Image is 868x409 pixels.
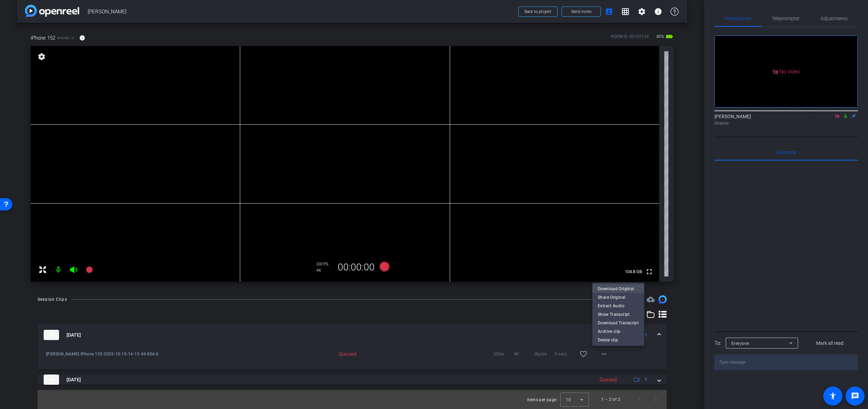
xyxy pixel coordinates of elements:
span: Delete clip [598,336,639,344]
span: Download Transcript [598,319,639,327]
span: Archive clip [598,327,639,336]
span: Show Transcript [598,310,639,319]
span: Share Original [598,293,639,301]
span: Download Original [598,285,639,293]
span: Extract Audio [598,302,639,310]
